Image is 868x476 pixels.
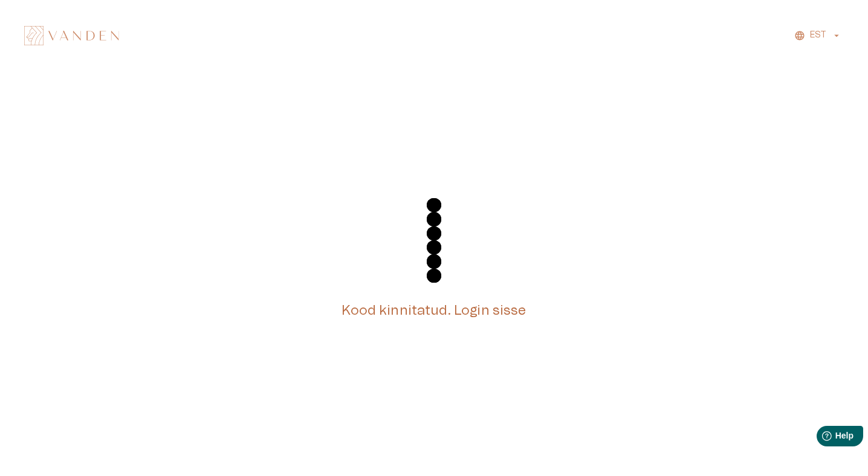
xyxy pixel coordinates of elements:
[810,29,826,42] p: EST
[774,421,868,455] iframe: Help widget launcher
[792,27,844,44] button: EST
[342,302,526,320] h5: Kood kinnitatud. Login sisse
[24,26,119,45] img: Vanden logo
